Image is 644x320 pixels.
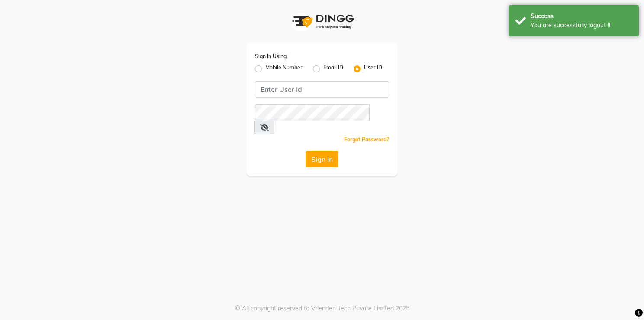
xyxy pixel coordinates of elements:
div: You are successfully logout !! [531,21,632,30]
input: Username [255,81,389,98]
div: Success [531,12,632,21]
label: Email ID [323,64,343,74]
label: Mobile Number [265,64,303,74]
input: Username [255,104,370,121]
img: logo1.svg [287,9,357,34]
a: Forgot Password? [344,136,389,143]
label: Sign In Using: [255,52,288,60]
label: User ID [364,64,382,74]
button: Sign In [306,151,338,167]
